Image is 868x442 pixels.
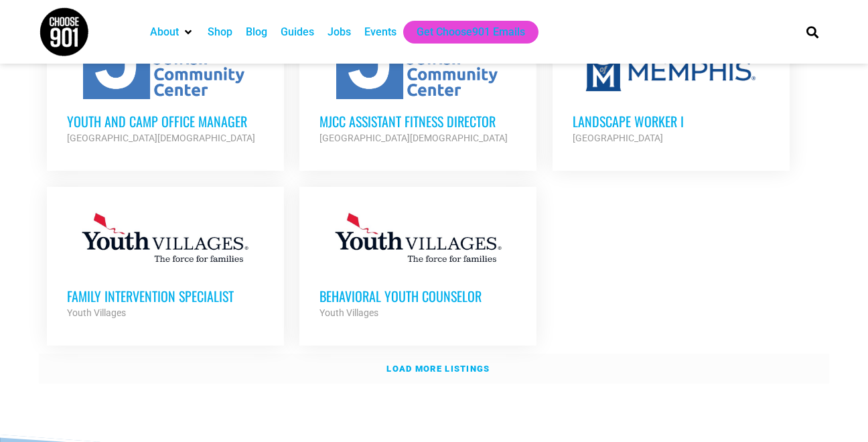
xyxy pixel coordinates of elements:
[386,364,490,374] strong: Load more listings
[208,24,232,40] a: Shop
[143,21,784,44] nav: Main nav
[802,21,824,43] div: Search
[67,307,126,318] strong: Youth Villages
[67,113,264,130] h3: Youth and Camp Office Manager
[553,12,790,166] a: Landscape Worker I [GEOGRAPHIC_DATA]
[364,24,396,40] a: Events
[67,133,255,143] strong: [GEOGRAPHIC_DATA][DEMOGRAPHIC_DATA]
[143,21,201,44] div: About
[299,12,536,166] a: MJCC Assistant Fitness Director [GEOGRAPHIC_DATA][DEMOGRAPHIC_DATA]
[319,133,508,143] strong: [GEOGRAPHIC_DATA][DEMOGRAPHIC_DATA]
[246,24,267,40] a: Blog
[573,133,663,143] strong: [GEOGRAPHIC_DATA]
[47,187,284,341] a: Family Intervention Specialist Youth Villages
[299,187,536,341] a: Behavioral Youth Counselor Youth Villages
[39,354,829,384] a: Load more listings
[328,24,351,40] a: Jobs
[417,24,525,40] a: Get Choose901 Emails
[150,24,179,40] a: About
[281,24,314,40] a: Guides
[47,12,284,166] a: Youth and Camp Office Manager [GEOGRAPHIC_DATA][DEMOGRAPHIC_DATA]
[573,113,770,130] h3: Landscape Worker I
[319,113,516,130] h3: MJCC Assistant Fitness Director
[319,287,516,305] h3: Behavioral Youth Counselor
[319,307,378,318] strong: Youth Villages
[67,287,264,305] h3: Family Intervention Specialist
